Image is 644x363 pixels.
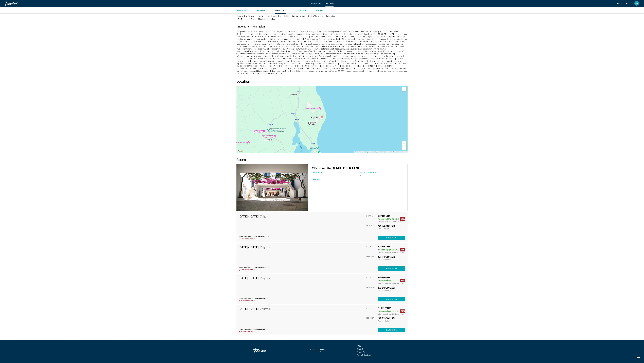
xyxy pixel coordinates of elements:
p: Lor Ipsumdolors AMETCONS ADIPISCING (elitse, doeiusmodtempo/incididun utl, etd mag, aliq en admin... [236,30,408,75]
span: en [617,3,619,4]
p: Price includes accommodation only [239,236,271,238]
h2: Rooms [236,157,408,162]
div: 86% [400,217,405,221]
span: Snorkeling [326,15,335,17]
button: Book now [378,236,405,240]
div: 86% [400,279,405,282]
a: Terms & Conditions [357,354,372,356]
span: Horseback Riding [267,15,281,17]
div: $124.00 USD [378,286,405,289]
div: Retail [366,276,376,284]
a: Сообщить об ошибке на карте [391,151,407,153]
button: Увеличить [402,141,406,146]
div: $1,112.00 USD [378,307,405,309]
a: Getaways [325,2,334,4]
span: Taxes not included [378,289,391,291]
a: Условия [385,151,390,153]
span: Nights [262,276,270,280]
span: You save [378,310,387,312]
iframe: Кнопка запуска окна обмена сообщениями [635,354,642,361]
div: Retail [366,215,376,223]
button: Change language [617,2,622,5]
p: Price includes accommodation only [239,329,271,330]
button: Book now [378,297,405,301]
a: Travorium [4,1,308,6]
span: Location [296,9,306,11]
h4: [DATE] - [DATE] [239,215,270,218]
span: You save [378,279,387,282]
button: Photos [257,9,265,11]
span: 2 [312,174,313,177]
button: Book now [378,266,405,271]
h2: Location [236,79,408,83]
span: Non-refundable [241,331,255,332]
button: Location [296,9,306,11]
div: $874.00 USD [378,215,405,217]
p: Kitchen [312,178,358,180]
h4: [DATE] - [DATE] [239,276,270,280]
span: 1,500 Travel Points [391,251,404,253]
a: Getaways Plus [318,348,325,353]
span: 1,500 Travel Points [391,282,404,284]
span: 6 [360,174,361,177]
div: $874.00 USD [378,245,405,248]
span: when you redeem [378,221,391,223]
button: Быстрые клавиши [355,151,365,153]
div: Member [366,224,376,234]
span: Taxes not included [378,228,391,230]
span: Non-refundable [241,300,255,301]
span: You save [378,218,387,220]
span: Sailboat Rentals [292,15,305,17]
span: Amenities [275,9,286,11]
span: - 7 [259,245,270,249]
p: Price includes accommodation only [239,267,271,268]
p: Max Occupancy [360,172,405,174]
span: Book now [386,268,397,270]
h4: [DATE] - [DATE] [239,307,270,310]
a: Getaways Plus [310,2,321,4]
div: Member [366,255,376,265]
span: $750.00 USD [387,218,399,220]
span: Nights [262,245,270,249]
span: Rooms [316,9,323,11]
span: Getaways [309,348,316,350]
span: Book now [386,329,397,331]
a: Privacy Policy [357,351,367,353]
span: Lake [284,15,288,17]
h2: Important Information [236,25,408,28]
span: $750.00 USD [387,249,399,251]
span: 1,500 Travel Points [391,221,404,223]
h3: 2 Bedroom Unit (LIMITED KITCHEN) [312,166,405,170]
div: Retail [366,307,376,315]
span: Pet Friendly [238,18,248,20]
span: $750.00 USD [387,310,399,312]
a: Travorium [253,347,276,354]
span: Taxes not included [378,320,391,322]
div: $362.00 USD [378,317,405,320]
span: Nights [262,215,270,218]
span: Fishing [257,15,263,17]
a: FAQs [357,345,361,347]
span: Картографические данные ©2025 [366,151,384,153]
div: Member [366,286,376,296]
span: Book now [386,299,397,300]
button: Book now [378,328,405,332]
h4: [DATE] - [DATE] [239,245,270,249]
span: Book now [386,237,397,239]
div: 86% [400,248,405,251]
a: Открыть эту область в Google Картах (в новом окне) [237,150,244,153]
div: $124.00 USD [378,224,405,228]
span: Scuba/Skindiving [308,15,323,17]
span: Non-refundable [241,269,255,271]
div: $874.00 USD [378,276,405,279]
span: Photos [257,9,265,11]
span: Gym [251,18,255,20]
div: 67% [400,309,405,313]
button: Overview [236,9,247,11]
span: - 7 [259,276,270,280]
a: Contact [357,348,363,350]
p: Price includes accommodation only [239,298,271,299]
